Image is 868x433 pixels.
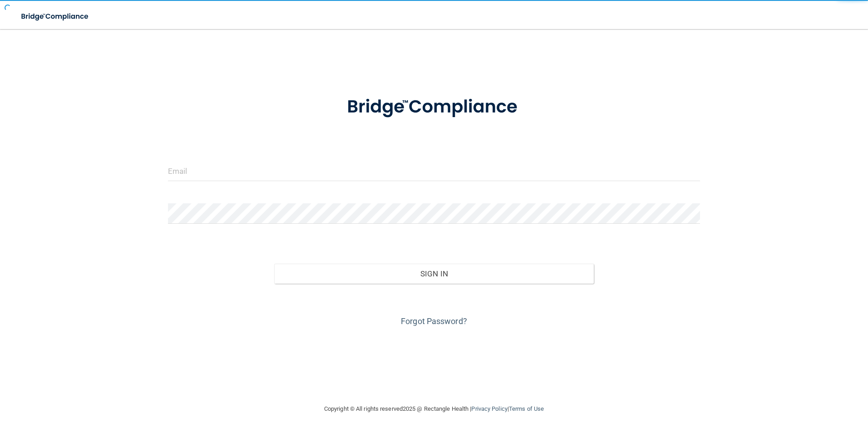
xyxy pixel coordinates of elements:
button: Sign In [274,264,594,284]
a: Terms of Use [509,405,544,412]
a: Privacy Policy [471,405,507,412]
img: bridge_compliance_login_screen.278c3ca4.svg [14,7,97,26]
div: Copyright © All rights reserved 2025 @ Rectangle Health | | [268,394,600,423]
input: Email [168,161,700,181]
img: bridge_compliance_login_screen.278c3ca4.svg [328,84,540,131]
a: Forgot Password? [401,316,467,326]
